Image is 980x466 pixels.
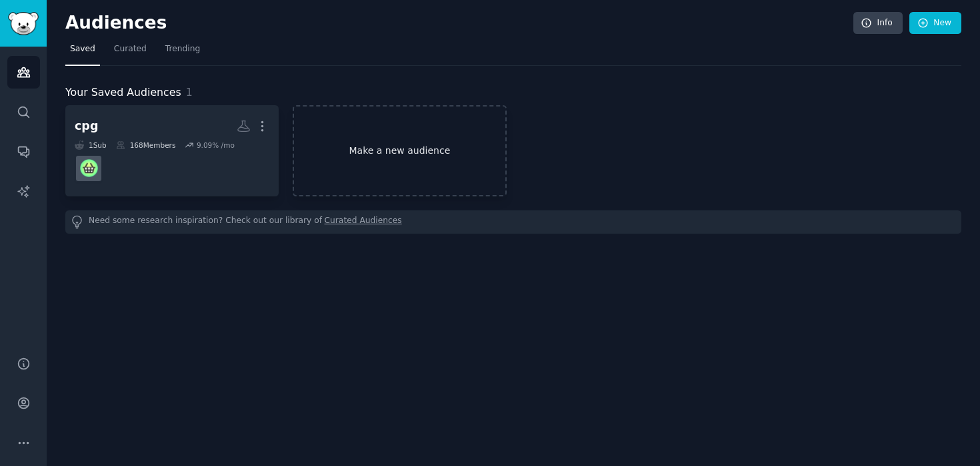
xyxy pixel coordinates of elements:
div: Need some research inspiration? Check out our library of [65,210,961,234]
a: cpg1Sub168Members9.09% /moCPGSales [65,105,279,196]
a: Curated Audiences [325,215,402,229]
span: Curated [114,43,147,55]
span: Saved [70,43,95,55]
a: Saved [65,39,100,66]
img: GummySearch logo [8,12,39,35]
a: Trending [161,39,205,66]
span: Trending [165,43,200,55]
span: Your Saved Audiences [65,85,181,101]
a: Make a new audience [293,105,506,196]
div: 168 Members [116,140,176,150]
div: 1 Sub [75,140,107,150]
div: 9.09 % /mo [197,140,235,150]
h2: Audiences [65,13,853,34]
img: CPGSales [79,158,99,178]
a: Curated [109,39,151,66]
a: Info [853,12,903,35]
a: New [909,12,961,35]
div: cpg [75,118,98,134]
span: 1 [186,86,193,99]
